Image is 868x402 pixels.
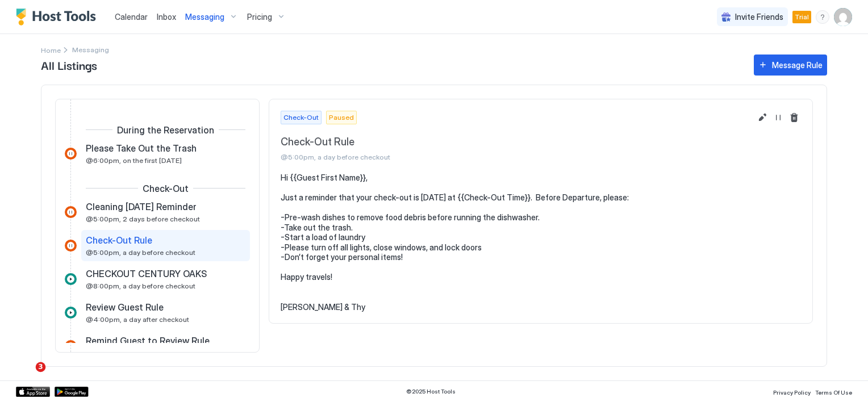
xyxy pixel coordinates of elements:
[247,12,272,22] span: Pricing
[16,9,101,26] a: Host Tools Logo
[756,111,769,124] button: Edit message rule
[773,386,811,397] a: Privacy Policy
[10,362,40,392] iframe: Intercom live chat
[115,12,148,22] span: Calendar
[41,46,61,55] span: Home
[86,335,210,346] span: Remind Guest to Review Rule
[283,112,319,123] span: Check-Out
[86,143,197,154] span: Please Take Out the Trash
[795,12,809,22] span: Trial
[41,44,61,56] div: Breadcrumb
[281,153,751,161] span: @5:00pm, a day before checkout
[157,12,176,22] span: Inbox
[735,12,783,22] span: Invite Friends
[41,44,61,56] a: Home
[771,111,785,124] button: Resume Message Rule
[281,136,751,149] span: Check-Out Rule
[86,235,152,246] span: Check-Out Rule
[157,11,176,23] a: Inbox
[185,12,224,22] span: Messaging
[55,387,89,397] a: Google Play Store
[72,45,109,54] span: Breadcrumb
[117,124,214,136] span: During the Reservation
[816,10,829,24] div: menu
[86,282,195,290] span: @8:00pm, a day before checkout
[86,301,164,313] span: Review Guest Rule
[86,268,207,279] span: CHECKOUT CENTURY OAKS
[406,388,456,395] span: © 2025 Host Tools
[815,389,852,396] span: Terms Of Use
[834,8,852,26] div: User profile
[86,315,189,324] span: @4:00pm, a day after checkout
[36,362,46,372] span: 3
[86,201,197,212] span: Cleaning [DATE] Reminder
[115,11,148,23] a: Calendar
[329,112,354,123] span: Paused
[86,215,200,223] span: @5:00pm, 2 days before checkout
[773,389,811,396] span: Privacy Policy
[143,183,189,194] span: Check-Out
[41,56,742,73] span: All Listings
[815,386,852,397] a: Terms Of Use
[754,55,827,76] button: Message Rule
[787,111,801,124] button: Delete message rule
[772,59,823,71] div: Message Rule
[281,173,801,312] pre: Hi {{Guest First Name}}, Just a reminder that your check-out is [DATE] at {{Check-Out Time}}. Bef...
[86,156,182,165] span: @6:00pm, on the first [DATE]
[86,248,195,257] span: @5:00pm, a day before checkout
